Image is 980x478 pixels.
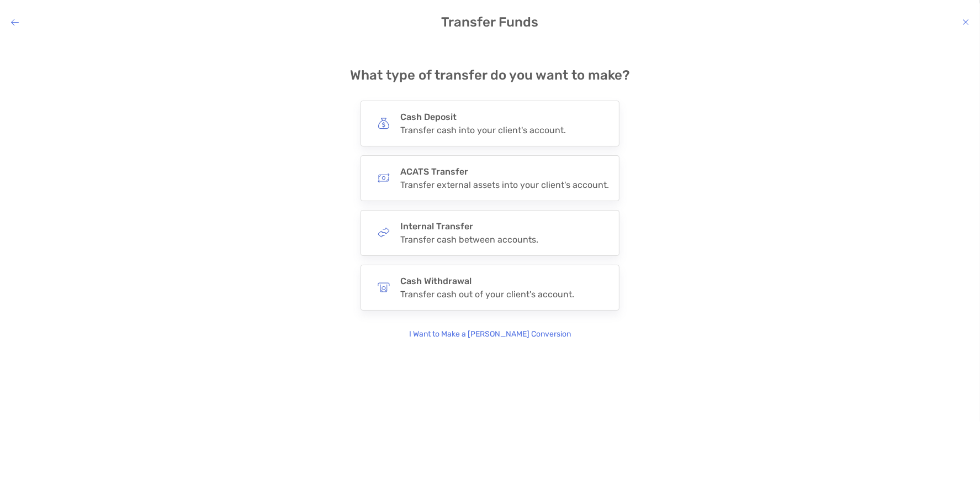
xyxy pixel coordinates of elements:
[400,234,538,245] div: Transfer cash between accounts.
[400,221,538,232] h4: Internal Transfer
[378,172,390,184] img: button icon
[400,166,609,177] h4: ACATS Transfer
[409,328,571,340] p: I Want to Make a [PERSON_NAME] Conversion
[400,180,609,190] div: Transfer external assets into your client's account.
[400,125,566,135] div: Transfer cash into your client's account.
[378,117,390,129] img: button icon
[378,281,390,293] img: button icon
[350,67,630,83] h4: What type of transfer do you want to make?
[400,276,574,286] h4: Cash Withdrawal
[400,289,574,300] div: Transfer cash out of your client's account.
[378,227,390,239] img: button icon
[400,112,566,122] h4: Cash Deposit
